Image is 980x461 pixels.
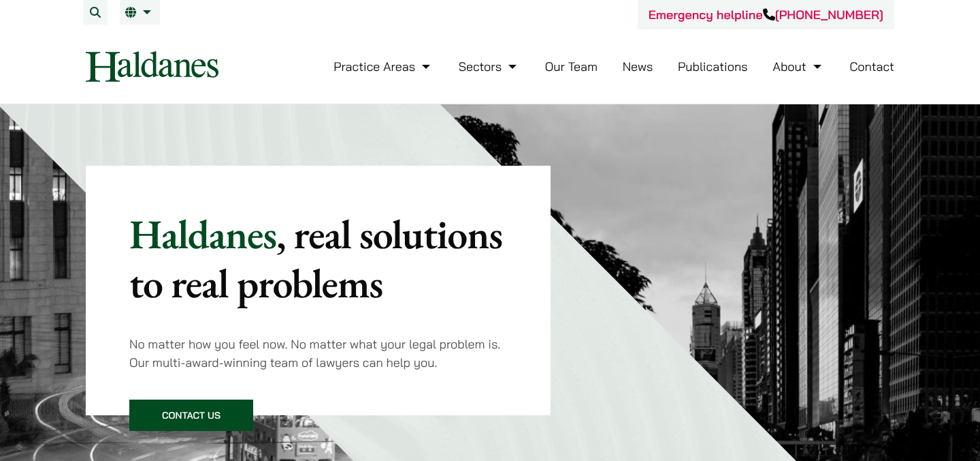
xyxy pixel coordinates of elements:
[623,59,653,74] a: News
[333,59,434,74] a: Practice Areas
[545,59,598,74] a: Our Team
[125,7,154,18] a: EN
[772,59,824,74] a: About
[129,400,253,431] a: Contact Us
[459,59,520,74] a: Sectors
[129,209,507,308] p: Haldanes
[849,59,894,74] a: Contact
[649,7,883,23] a: Emergency helpline[PHONE_NUMBER]
[129,335,507,372] p: No matter how you feel now. No matter what your legal problem is. Our multi-award-winning team of...
[678,59,748,74] a: Publications
[86,51,218,82] img: Logo of Haldanes
[129,207,502,310] mark: , real solutions to real problems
